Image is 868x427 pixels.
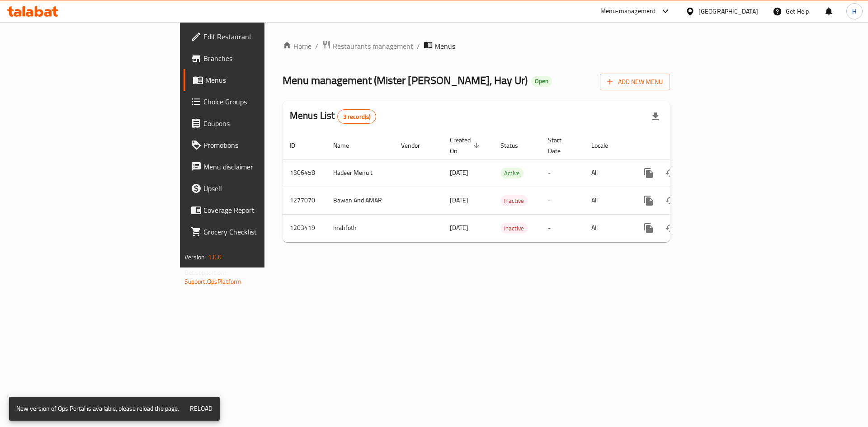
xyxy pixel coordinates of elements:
[184,47,325,69] a: Branches
[401,140,432,151] span: Vendor
[326,159,394,187] td: Hadeer Menu t
[205,75,318,85] span: Menus
[190,403,212,414] span: Reload
[500,223,528,234] div: Inactive
[203,31,318,42] span: Edit Restaurant
[203,96,318,107] span: Choice Groups
[184,91,325,113] a: Choice Groups
[184,178,325,199] a: Upsell
[322,40,413,52] a: Restaurants management
[500,140,530,151] span: Status
[203,161,318,172] span: Menu disclaimer
[584,187,631,214] td: All
[607,76,663,88] span: Add New Menu
[184,113,325,134] a: Coupons
[184,69,325,91] a: Menus
[638,162,660,184] button: more
[333,140,361,151] span: Name
[203,183,318,194] span: Upsell
[184,156,325,178] a: Menu disclaimer
[852,6,856,16] span: H
[450,194,468,206] span: [DATE]
[290,140,307,151] span: ID
[290,109,376,124] h2: Menus List
[584,214,631,242] td: All
[203,140,318,150] span: Promotions
[434,41,455,52] span: Menus
[450,135,482,156] span: Created On
[203,118,318,129] span: Coupons
[450,222,468,234] span: [DATE]
[584,159,631,187] td: All
[660,162,681,184] button: Change Status
[283,70,528,90] span: Menu management ( Mister [PERSON_NAME], Hay Ur )
[283,40,670,52] nav: breadcrumb
[337,109,377,124] div: Total records count
[600,74,670,90] button: Add New Menu
[645,106,666,127] div: Export file
[698,6,758,16] div: [GEOGRAPHIC_DATA]
[326,214,394,242] td: mahfoth
[638,190,660,211] button: more
[500,168,524,178] span: Active
[500,196,528,206] span: Inactive
[541,214,584,242] td: -
[333,41,413,52] span: Restaurants management
[16,399,179,418] div: New version of Ops Portal is available, please reload the page.
[203,226,318,237] span: Grocery Checklist
[184,221,325,243] a: Grocery Checklist
[600,6,656,17] div: Menu-management
[203,53,318,64] span: Branches
[417,41,420,52] li: /
[184,267,226,278] span: Get support on:
[631,132,732,160] th: Actions
[500,168,524,178] div: Active
[531,77,552,85] span: Open
[638,217,660,239] button: more
[548,135,573,156] span: Start Date
[591,140,620,151] span: Locale
[450,167,468,178] span: [DATE]
[283,132,732,242] table: enhanced table
[500,223,528,234] span: Inactive
[531,76,552,87] div: Open
[184,276,242,287] a: Support.OpsPlatform
[203,205,318,216] span: Coverage Report
[660,190,681,211] button: Change Status
[184,251,207,263] span: Version:
[326,187,394,214] td: Bawan And AMAR
[186,400,216,417] button: Reload
[184,199,325,221] a: Coverage Report
[338,113,376,121] span: 3 record(s)
[500,195,528,206] div: Inactive
[184,26,325,47] a: Edit Restaurant
[541,159,584,187] td: -
[208,251,222,263] span: 1.0.0
[660,217,681,239] button: Change Status
[184,134,325,156] a: Promotions
[541,187,584,214] td: -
